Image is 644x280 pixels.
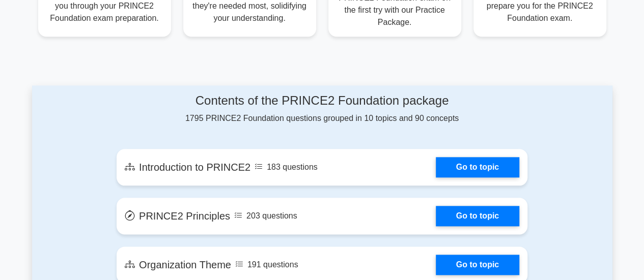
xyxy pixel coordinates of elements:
a: Go to topic [436,157,519,177]
a: Go to topic [436,206,519,226]
a: Go to topic [436,255,519,275]
h4: Contents of the PRINCE2 Foundation package [117,94,527,108]
div: 1795 PRINCE2 Foundation questions grouped in 10 topics and 90 concepts [117,94,527,125]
